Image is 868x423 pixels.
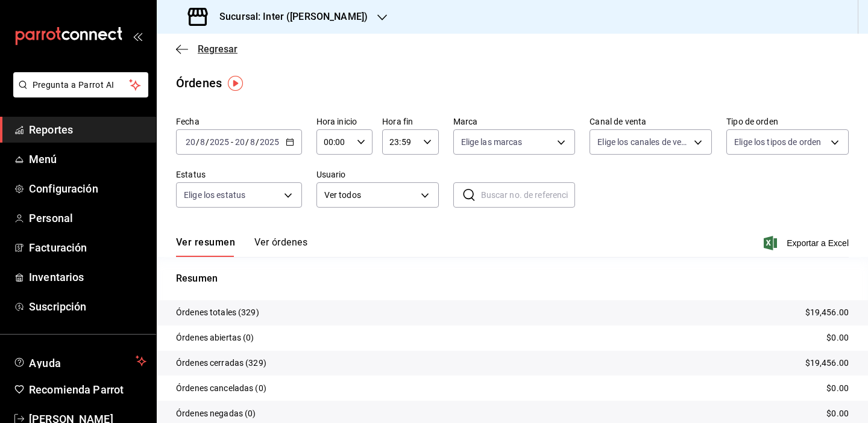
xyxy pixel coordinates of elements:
[29,151,146,167] span: Menú
[826,407,849,420] p: $0.00
[726,117,849,126] label: Tipo de orden
[316,170,439,179] label: Usuario
[29,381,146,398] span: Recomienda Parrot
[29,239,146,256] span: Facturación
[176,236,307,257] div: navigation tabs
[176,407,256,420] p: Órdenes negadas (0)
[245,137,249,147] span: /
[176,43,237,55] button: Regresar
[597,136,690,148] span: Elige los canales de venta
[206,137,209,147] span: /
[231,137,233,147] span: -
[185,137,196,147] input: --
[259,137,280,147] input: ----
[200,137,206,147] input: --
[184,189,245,201] span: Elige los estatus
[176,306,259,319] p: Órdenes totales (329)
[590,117,712,126] label: Canal de venta
[481,183,576,207] input: Buscar no. de referencia
[453,117,576,126] label: Marca
[234,137,245,147] input: --
[8,87,148,100] a: Pregunta a Parrot AI
[826,332,849,344] p: $0.00
[176,170,302,179] label: Estatus
[805,357,849,369] p: $19,456.00
[176,271,849,286] p: Resumen
[176,332,254,344] p: Órdenes abiertas (0)
[176,236,235,257] button: Ver resumen
[13,72,148,97] button: Pregunta a Parrot AI
[316,117,373,126] label: Hora inicio
[805,306,849,319] p: $19,456.00
[766,236,849,250] button: Exportar a Excel
[33,79,130,91] span: Pregunta a Parrot AI
[210,10,368,24] h3: Sucursal: Inter ([PERSON_NAME])
[29,354,131,368] span: Ayuda
[228,76,243,91] img: Tooltip marker
[254,236,307,257] button: Ver órdenes
[250,137,256,147] input: --
[461,136,523,148] span: Elige las marcas
[324,189,417,202] span: Ver todos
[176,117,302,126] label: Fecha
[29,210,146,226] span: Personal
[198,43,237,55] span: Regresar
[176,74,222,92] div: Órdenes
[826,382,849,395] p: $0.00
[176,382,266,395] p: Órdenes canceladas (0)
[196,137,200,147] span: /
[209,137,230,147] input: ----
[133,31,142,41] button: open_drawer_menu
[176,357,266,369] p: Órdenes cerradas (329)
[29,181,146,197] span: Configuración
[256,137,259,147] span: /
[29,122,146,138] span: Reportes
[734,136,821,148] span: Elige los tipos de orden
[29,298,146,315] span: Suscripción
[382,117,438,126] label: Hora fin
[29,269,146,285] span: Inventarios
